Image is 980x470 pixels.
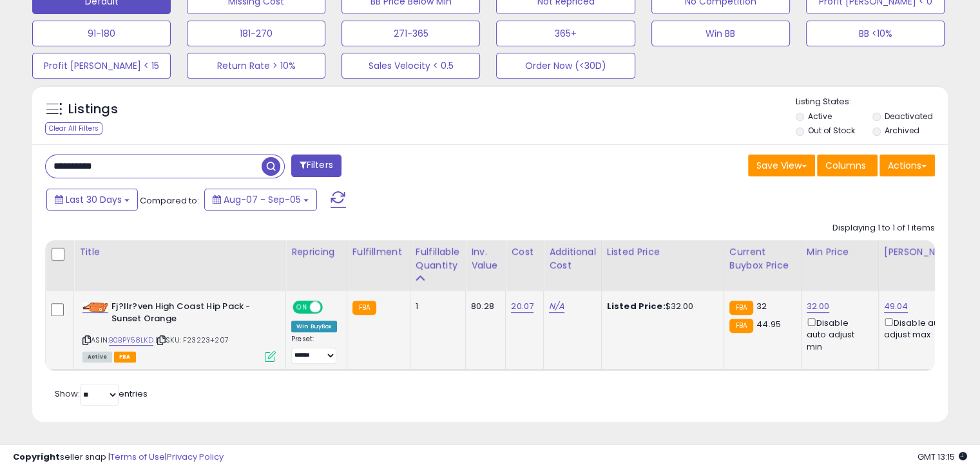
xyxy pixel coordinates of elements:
[807,315,869,353] div: Disable auto adjust min
[807,300,830,313] a: 32.00
[82,301,276,361] div: ASIN:
[549,245,596,272] div: Additional Cost
[416,301,456,312] div: 1
[352,245,405,259] div: Fulfillment
[111,301,268,328] b: Fj?llr?ven High Coast Hip Pack - Sunset Orange
[748,155,815,176] button: Save View
[879,155,935,176] button: Actions
[13,451,60,463] strong: Copyright
[82,352,112,362] span: All listings currently available for purchase on Amazon
[471,245,500,272] div: Inv. value
[140,194,199,207] span: Compared to:
[291,335,337,364] div: Preset:
[79,245,280,259] div: Title
[55,388,148,400] span: Show: entries
[471,301,495,312] div: 80.28
[884,125,919,136] label: Archived
[918,451,967,463] span: 2025-10-6 13:15 GMT
[291,245,341,259] div: Repricing
[496,53,635,79] button: Order Now (<30D)
[110,451,165,463] a: Terms of Use
[817,155,878,176] button: Columns
[808,111,832,122] label: Active
[496,21,635,46] button: 365+
[884,245,961,259] div: [PERSON_NAME]
[607,301,714,312] div: $32.00
[825,159,866,172] span: Columns
[807,245,873,259] div: Min Price
[729,301,753,315] small: FBA
[832,222,935,234] div: Displaying 1 to 1 of 1 items
[756,318,781,330] span: 44.95
[756,300,767,312] span: 32
[224,193,301,206] span: Aug-07 - Sep-05
[729,245,796,272] div: Current Buybox Price
[607,245,718,259] div: Listed Price
[13,451,224,464] div: seller snap | |
[187,53,325,79] button: Return Rate > 10%
[884,300,908,313] a: 49.04
[46,189,138,211] button: Last 30 Days
[341,53,480,79] button: Sales Velocity < 0.5
[32,21,171,46] button: 91-180
[68,100,118,118] h5: Listings
[808,125,855,136] label: Out of Stock
[114,352,136,362] span: FBA
[321,302,341,313] span: OFF
[204,189,317,211] button: Aug-07 - Sep-05
[291,155,341,177] button: Filters
[45,122,102,135] div: Clear All Filters
[66,193,122,206] span: Last 30 Days
[511,245,538,259] div: Cost
[341,21,480,46] button: 271-365
[109,335,153,346] a: B0BPY58LKD
[82,302,108,312] img: 41uv1MuO1HL._SL40_.jpg
[729,319,753,333] small: FBA
[187,21,325,46] button: 181-270
[651,21,790,46] button: Win BB
[806,21,945,46] button: BB <10%
[32,53,171,79] button: Profit [PERSON_NAME] < 15
[294,302,310,313] span: ON
[416,245,460,272] div: Fulfillable Quantity
[291,321,337,332] div: Win BuyBox
[796,96,948,108] p: Listing States:
[884,315,956,341] div: Disable auto adjust max
[607,300,666,312] b: Listed Price:
[884,111,932,122] label: Deactivated
[352,301,376,315] small: FBA
[511,300,533,313] a: 20.07
[549,300,564,313] a: N/A
[155,335,229,345] span: | SKU: F23223+207
[167,451,224,463] a: Privacy Policy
